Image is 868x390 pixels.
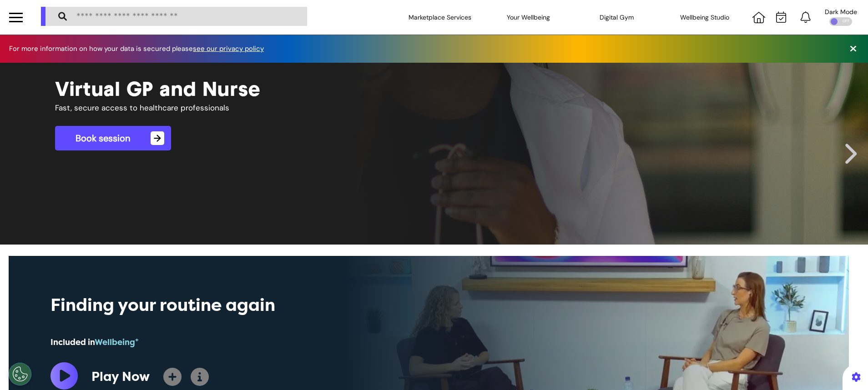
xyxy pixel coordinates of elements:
button: Open Preferences [9,363,31,385]
div: Dark Mode [825,9,857,15]
a: see our privacy policy [193,44,264,53]
div: Play Now [91,367,150,386]
div: OFF [829,17,852,26]
a: Book session→ [55,126,171,150]
div: Included in [50,336,513,349]
div: For more information on how your data is secured please [9,45,273,52]
span: → [151,131,164,145]
div: Finding your routine again [50,292,513,318]
h4: Fast, secure access to healthcare professionals [55,103,416,112]
sup: + [135,336,139,343]
span: Wellbeing [95,337,139,347]
div: Your Wellbeing [484,5,572,30]
h1: Virtual GP and Nurse [55,76,812,101]
div: Marketplace Services [396,5,484,30]
div: Digital Gym [572,5,661,30]
div: Wellbeing Studio [661,5,749,30]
